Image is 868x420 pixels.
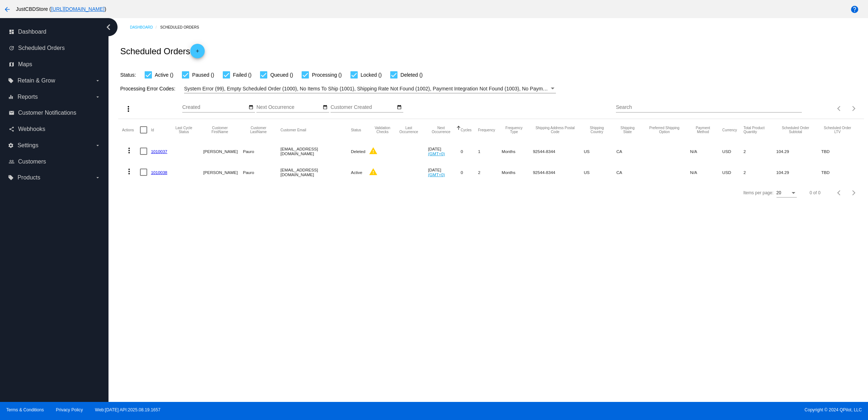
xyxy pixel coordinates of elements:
i: map [9,61,14,67]
mat-icon: help [850,5,859,14]
span: Customer Notifications [18,110,76,116]
span: Active [351,170,362,175]
mat-cell: Months [502,141,533,162]
span: Scheduled Orders [18,45,65,51]
mat-icon: date_range [323,105,328,110]
button: Change sorting for CustomerFirstName [203,126,237,134]
span: Products [17,174,40,181]
mat-icon: date_range [248,105,254,110]
mat-icon: date_range [397,105,402,110]
div: Items per page: [743,190,773,195]
button: Change sorting for PaymentMethod.Type [690,126,716,134]
span: Locked () [361,71,382,79]
a: people_outline Customers [9,156,101,167]
a: 1010037 [151,149,167,154]
button: Change sorting for Status [351,128,361,132]
mat-header-cell: Actions [122,119,140,141]
span: Copyright © 2024 QPilot, LLC [440,407,862,412]
button: Change sorting for LastOccurrenceUtc [396,126,422,134]
i: local_offer [8,78,14,84]
span: Active () [155,71,173,79]
h2: Scheduled Orders [120,44,204,58]
input: Created [182,105,247,110]
a: dashboard Dashboard [9,26,101,38]
mat-cell: 1 [478,141,502,162]
span: Maps [18,61,32,68]
i: local_offer [8,175,14,181]
mat-cell: 0 [461,162,478,183]
button: Change sorting for Id [151,128,154,132]
button: Change sorting for PreferredShippingOption [645,126,684,134]
span: Queued () [270,71,293,79]
a: (GMT+0) [428,151,445,156]
mat-cell: 0 [461,141,478,162]
span: Paused () [192,71,214,79]
span: 20 [776,190,781,195]
button: Change sorting for Frequency [478,128,495,132]
span: JustCBDStore ( ) [16,6,106,12]
a: Scheduled Orders [160,22,205,33]
mat-cell: 104.29 [776,141,821,162]
mat-header-cell: Validation Checks [369,119,396,141]
button: Previous page [832,186,847,200]
input: Customer Created [331,105,396,110]
span: Settings [17,142,38,149]
mat-cell: TBD [821,141,860,162]
button: Change sorting for CustomerEmail [281,128,306,132]
i: settings [8,143,14,148]
mat-icon: more_vert [125,167,133,176]
button: Change sorting for Cycles [461,128,472,132]
span: Dashboard [18,29,46,35]
mat-select: Filter by Processing Error Codes [184,84,556,93]
a: map Maps [9,59,101,70]
input: Next Occurrence [256,105,322,110]
mat-cell: 2 [478,162,502,183]
button: Change sorting for ShippingCountry [584,126,610,134]
mat-header-cell: Total Product Quantity [744,119,776,141]
mat-cell: [DATE] [428,162,460,183]
mat-cell: US [584,141,616,162]
i: arrow_drop_down [95,175,101,181]
mat-cell: 92544-8344 [533,162,584,183]
span: Customers [18,158,46,165]
span: Processing () [312,71,341,79]
i: chevron_left [103,21,114,33]
i: equalizer [8,94,14,100]
a: email Customer Notifications [9,107,101,119]
span: Processing Error Codes: [120,86,175,92]
span: Reports [17,94,38,100]
mat-cell: Months [502,162,533,183]
mat-cell: [EMAIL_ADDRESS][DOMAIN_NAME] [281,141,351,162]
span: Retain & Grow [17,77,55,84]
a: Web:[DATE] API:2025.08.19.1657 [95,407,161,412]
mat-cell: 2 [744,162,776,183]
mat-icon: more_vert [125,146,133,155]
button: Change sorting for LifetimeValue [821,126,854,134]
mat-icon: warning [369,167,378,176]
span: Failed () [233,71,251,79]
button: Change sorting for ShippingPostcode [533,126,577,134]
a: update Scheduled Orders [9,42,101,54]
i: share [9,126,14,132]
mat-cell: Pauro [243,162,281,183]
mat-cell: [EMAIL_ADDRESS][DOMAIN_NAME] [281,162,351,183]
mat-cell: 104.29 [776,162,821,183]
i: arrow_drop_down [95,78,101,84]
div: 0 of 0 [810,190,821,195]
button: Change sorting for NextOccurrenceUtc [428,126,454,134]
span: Deleted [351,149,365,154]
input: Search [616,105,802,110]
mat-cell: US [584,162,616,183]
i: people_outline [9,159,14,165]
a: (GMT+0) [428,172,445,177]
span: Webhooks [18,126,45,132]
mat-cell: [PERSON_NAME] [203,162,243,183]
mat-icon: arrow_back [3,5,12,14]
a: 1010038 [151,170,167,175]
mat-cell: TBD [821,162,860,183]
button: Previous page [832,101,847,116]
i: arrow_drop_down [95,143,101,148]
button: Change sorting for FrequencyType [502,126,526,134]
mat-cell: Pauro [243,141,281,162]
a: Terms & Conditions [6,407,44,412]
